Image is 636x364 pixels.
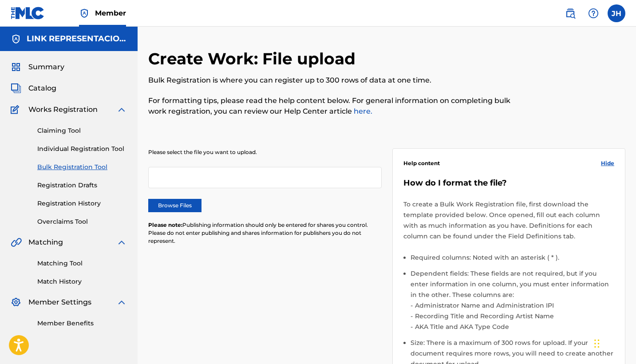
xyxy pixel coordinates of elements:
[116,104,127,115] img: expand
[11,104,22,115] img: Works Registration
[148,148,382,156] p: Please select the file you want to upload.
[79,8,90,19] img: Top Rightsholder
[11,83,56,94] a: CatalogCatalog
[37,199,127,208] a: Registration History
[11,7,45,20] img: MLC Logo
[403,199,615,241] p: To create a Bulk Work Registration file, first download the template provided below. Once opened,...
[37,217,127,226] a: Overclaims Tool
[28,104,98,115] span: Works Registration
[37,259,127,268] a: Matching Tool
[28,297,91,308] span: Member Settings
[403,178,615,188] h5: How do I format the file?
[413,300,615,311] li: Administrator Name and Administration IPI
[37,277,127,286] a: Match History
[11,297,21,308] img: Member Settings
[594,330,600,357] div: Arrastrar
[148,199,201,212] label: Browse Files
[403,159,440,167] span: Help content
[592,321,636,364] iframe: Chat Widget
[11,62,64,72] a: SummarySummary
[37,319,127,328] a: Member Benefits
[37,162,127,172] a: Bulk Registration Tool
[411,252,615,268] li: Required columns: Noted with an asterisk ( * ).
[588,8,599,19] img: help
[28,83,56,94] span: Catalog
[601,159,614,167] span: Hide
[565,8,576,19] img: search
[561,4,579,22] a: Public Search
[37,144,127,154] a: Individual Registration Tool
[27,34,127,44] h5: LINK REPRESENTACIONES SAS LLC
[11,237,22,248] img: Matching
[37,126,127,135] a: Claiming Tool
[116,297,127,308] img: expand
[413,311,615,321] li: Recording Title and Recording Artist Name
[148,222,182,228] span: Please note:
[37,181,127,190] a: Registration Drafts
[95,8,126,18] span: Member
[148,75,516,86] p: Bulk Registration is where you can register up to 300 rows of data at one time.
[352,107,372,115] a: here.
[411,268,615,337] li: Dependent fields: These fields are not required, but if you enter information in one column, you ...
[592,321,636,364] div: Widget de chat
[148,221,382,245] p: Publishing information should only be entered for shares you control. Please do not enter publish...
[413,321,615,332] li: AKA Title and AKA Type Code
[148,49,360,69] h2: Create Work: File upload
[585,4,602,22] div: Help
[11,62,21,72] img: Summary
[11,83,21,94] img: Catalog
[608,4,625,22] div: User Menu
[28,62,64,72] span: Summary
[11,34,21,44] img: Accounts
[28,237,63,248] span: Matching
[116,237,127,248] img: expand
[148,95,516,117] p: For formatting tips, please read the help content below. For general information on completing bu...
